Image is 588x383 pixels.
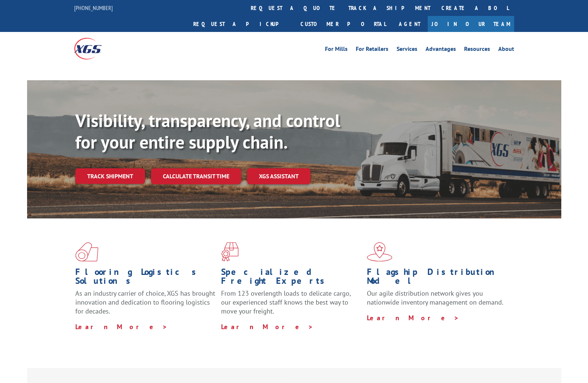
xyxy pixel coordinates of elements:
h1: Flooring Logistics Solutions [75,267,216,289]
a: Join Our Team [428,16,514,32]
a: Learn More > [367,314,459,322]
b: Visibility, transparency, and control for your entire supply chain. [75,109,340,153]
a: Customer Portal [295,16,391,32]
a: For Retailers [356,46,388,54]
a: Learn More > [221,322,313,331]
a: Track shipment [75,168,145,184]
a: XGS ASSISTANT [247,168,311,184]
img: xgs-icon-focused-on-flooring-red [221,242,239,262]
h1: Specialized Freight Experts [221,267,361,289]
span: As an industry carrier of choice, XGS has brought innovation and dedication to flooring logistics... [75,289,215,315]
a: For Mills [325,46,348,54]
a: Resources [464,46,490,54]
a: [PHONE_NUMBER] [74,4,113,12]
a: Learn More > [75,322,168,331]
a: Advantages [426,46,456,54]
a: Calculate transit time [151,168,241,184]
img: xgs-icon-total-supply-chain-intelligence-red [75,242,98,262]
a: Services [397,46,417,54]
a: Request a pickup [188,16,295,32]
span: Our agile distribution network gives you nationwide inventory management on demand. [367,289,503,306]
img: xgs-icon-flagship-distribution-model-red [367,242,392,262]
a: About [498,46,514,54]
a: Agent [391,16,428,32]
p: From 123 overlength loads to delicate cargo, our experienced staff knows the best way to move you... [221,289,361,322]
h1: Flagship Distribution Model [367,267,507,289]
